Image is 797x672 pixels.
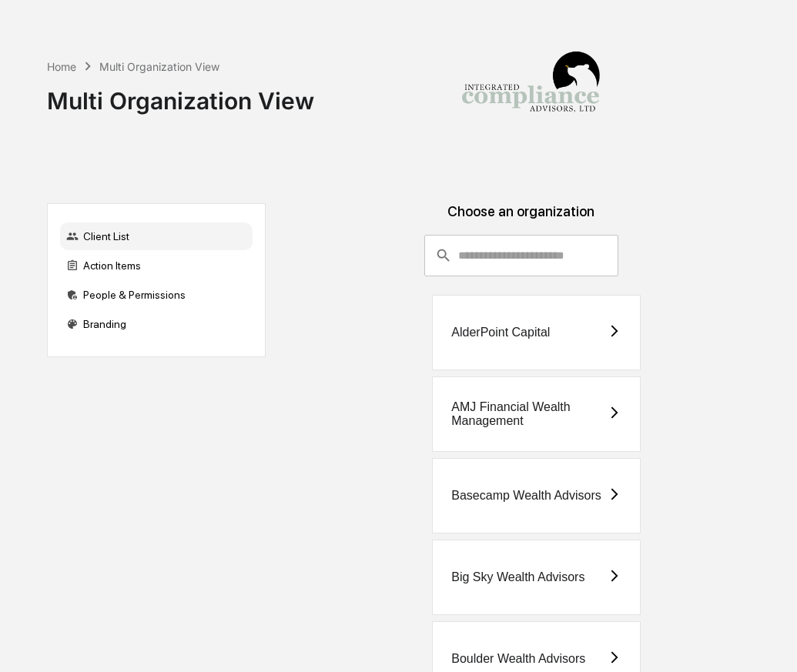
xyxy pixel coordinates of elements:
div: People & Permissions [60,281,253,309]
div: Client List [60,222,253,250]
div: Branding [60,310,253,338]
div: Basecamp Wealth Advisors [451,489,601,503]
div: consultant-dashboard__filter-organizations-search-bar [424,235,619,276]
img: Integrated Compliance Advisors [454,12,608,166]
div: Choose an organization [278,203,765,235]
div: Multi Organization View [99,60,219,73]
div: AMJ Financial Wealth Management [451,400,608,428]
div: Boulder Wealth Advisors [451,652,585,666]
div: Multi Organization View [47,75,314,115]
div: Big Sky Wealth Advisors [451,570,584,584]
div: Home [47,60,76,73]
div: AlderPoint Capital [451,326,550,339]
div: Action Items [60,252,253,279]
